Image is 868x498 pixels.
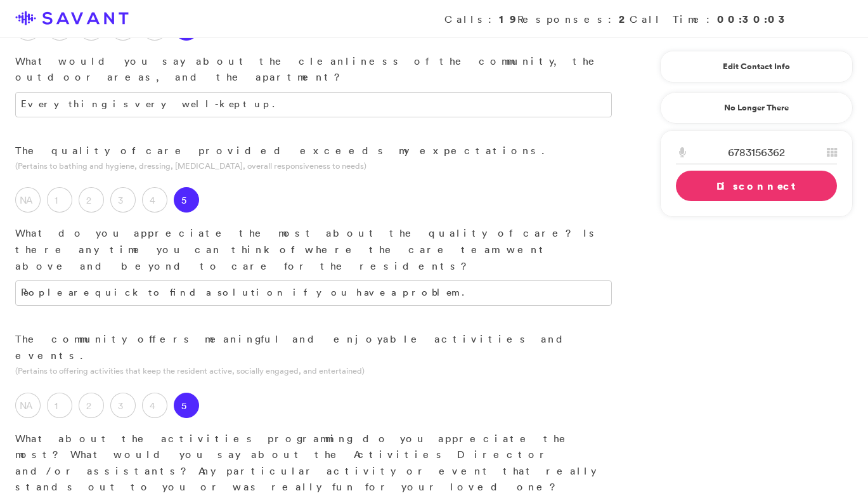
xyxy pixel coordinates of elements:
a: No Longer There [660,92,853,124]
label: 2 [79,187,104,213]
label: NA [15,187,41,213]
strong: 2 [619,12,630,26]
p: (Pertains to offering activities that keep the resident active, socially engaged, and entertained) [15,365,612,377]
a: Disconnect [676,171,837,201]
label: NA [15,15,41,41]
p: The community offers meaningful and enjoyable activities and events. [15,331,612,364]
p: What about the activities programming do you appreciate the most? What would you say about the Ac... [15,431,612,495]
label: 3 [110,393,136,418]
p: (Pertains to bathing and hygiene, dressing, [MEDICAL_DATA], overall responsiveness to needs) [15,160,612,172]
p: What would you say about the cleanliness of the community, the outdoor areas, and the apartment? [15,53,612,86]
a: Edit Contact Info [676,56,837,77]
label: 4 [142,393,167,418]
label: 1 [47,393,72,418]
p: The quality of care provided exceeds my expectations. [15,143,612,159]
label: NA [15,393,41,418]
label: 1 [47,187,72,213]
label: 5 [174,187,199,213]
p: What do you appreciate the most about the quality of care? Is there any time you can think of whe... [15,225,612,274]
label: 2 [79,393,104,418]
label: 5 [174,393,199,418]
strong: 19 [499,12,517,26]
strong: 00:30:03 [717,12,789,26]
label: 4 [142,187,167,213]
label: 3 [110,187,136,213]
